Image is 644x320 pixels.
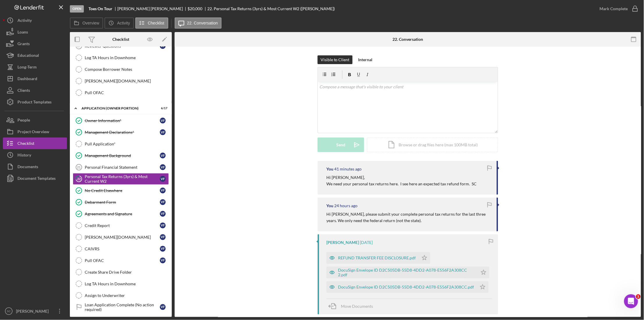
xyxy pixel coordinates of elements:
[77,166,81,169] tspan: 21
[17,50,39,63] div: Educational
[3,161,67,173] button: Documents
[338,285,474,289] div: DocuSign Envelope ID D2C505DB-55D8-4DD2-A078-E556F2A308CC.pdf
[73,266,169,278] a: Create Share Drive Folder
[360,240,373,245] time: 2025-09-29 17:39
[3,173,67,184] button: Document Templates
[334,167,362,171] time: 2025-09-30 18:32
[77,44,81,48] tspan: 17
[321,55,350,64] div: Visible to Client
[3,26,67,38] button: Loans
[85,90,169,95] div: Pull OFAC
[187,21,218,25] label: 22. Conversation
[160,234,166,240] div: V F
[17,149,31,162] div: History
[17,38,30,51] div: Grants
[160,118,166,124] div: V F
[3,73,67,85] button: Dashboard
[17,173,56,186] div: Document Templates
[160,129,166,135] div: V F
[17,126,49,139] div: Project Overview
[3,96,67,108] button: Product Templates
[85,303,160,312] div: Loan Application Complete (No action required)
[105,17,134,29] button: Activity
[73,64,169,75] a: Compose Borrower Notes
[3,126,67,138] button: Project Overview
[3,85,67,96] button: Clients
[77,177,81,181] tspan: 22
[85,200,160,205] div: Debarment Form
[358,55,373,64] div: Internal
[3,138,67,149] button: Checklist
[3,61,67,73] button: Long-Term
[73,115,169,126] a: Owner Information*VF
[82,107,153,110] div: APPLICATION (OWNER PORTION)
[85,258,160,263] div: Pull OFAC
[3,305,67,317] button: SC[PERSON_NAME]
[85,118,160,123] div: Owner Information*
[326,267,489,278] button: DocuSign Envelope ID D2C505DB-55D8-4DD2-A078-E556F2A308CC 2.pdf
[73,173,169,185] a: 22Personal Tax Returns (3yrs) & Most Current W2VF
[3,38,67,50] a: Grants
[160,223,166,228] div: V F
[160,211,166,217] div: V F
[85,55,169,60] div: Log TA Hours in Downhome
[17,85,30,98] div: Clients
[73,126,169,138] a: Management Declarations*VF
[338,256,416,260] div: REFUND TRANSFER FEE DISCLOSURE.pdf
[82,21,99,25] label: Overview
[17,15,32,28] div: Activity
[85,174,160,184] div: Personal Tax Returns (3yrs) & Most Current W2
[85,270,169,275] div: Create Share Drive Folder
[17,73,37,86] div: Dashboard
[73,278,169,290] a: Log TA Hours in Downhome
[3,15,67,26] a: Activity
[85,67,169,72] div: Compose Borrower Notes
[3,50,67,61] button: Educational
[17,161,38,174] div: Documents
[600,3,628,15] div: Mark Complete
[17,114,30,127] div: People
[3,149,67,161] a: History
[7,310,10,313] text: SC
[73,231,169,243] a: [PERSON_NAME][DOMAIN_NAME]VF
[207,6,335,11] div: 22. Personal Tax Returns (3yrs) & Most Current W2 ([PERSON_NAME])
[188,6,203,11] span: $20,000
[85,293,169,298] div: Assign to Underwriter
[624,294,638,308] iframe: Intercom live chat
[338,268,475,277] div: DocuSign Envelope ID D2C505DB-55D8-4DD2-A078-E556F2A308CC 2.pdf
[17,138,34,151] div: Checklist
[15,305,52,319] div: [PERSON_NAME]
[85,79,169,83] div: [PERSON_NAME][DOMAIN_NAME]
[89,6,112,11] b: Toes On Tour
[117,21,130,25] label: Activity
[160,258,166,263] div: V F
[3,114,67,126] button: People
[594,3,641,15] button: Mark Complete
[326,252,430,264] button: REFUND TRANSFER FEE DISCLOSURE.pdf
[326,174,477,181] p: Hi [PERSON_NAME],
[73,196,169,208] a: Debarment FormVF
[73,290,169,301] a: Assign to Underwriter
[326,203,333,208] div: You
[73,301,169,313] a: Loan Application Complete (No action required)VF
[85,188,160,193] div: No Credit Elsewhere
[73,87,169,99] a: Pull OFAC
[160,176,166,182] div: V F
[148,21,164,25] label: Checklist
[85,282,169,286] div: Log TA Hours in Downhome
[85,212,160,216] div: Agreements and Signature
[326,181,477,187] p: We need your personal tax returns here. I see here an expected tax refund form. SC
[85,235,160,240] div: [PERSON_NAME][DOMAIN_NAME]
[73,161,169,173] a: 21Personal Financial StatementVF
[117,6,188,11] div: [PERSON_NAME] [PERSON_NAME]
[318,138,364,152] button: Send
[85,153,160,158] div: Management Background
[636,294,641,299] span: 1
